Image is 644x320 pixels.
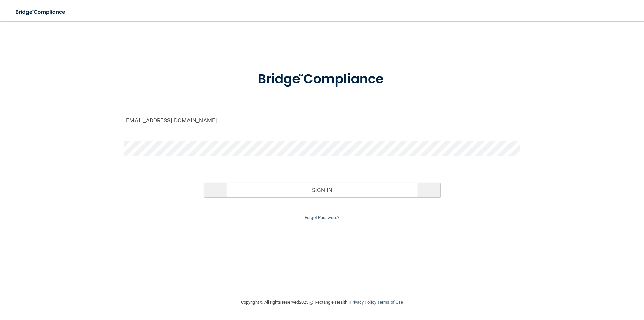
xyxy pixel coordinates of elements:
button: Sign In [204,183,441,197]
img: bridge_compliance_login_screen.278c3ca4.svg [244,62,400,97]
div: Copyright © All rights reserved 2025 @ Rectangle Health | | [200,291,444,313]
a: Terms of Use [377,300,403,305]
a: Forgot Password? [305,215,339,220]
img: bridge_compliance_login_screen.278c3ca4.svg [10,5,72,19]
input: Email [124,113,520,128]
a: Privacy Policy [350,300,376,305]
